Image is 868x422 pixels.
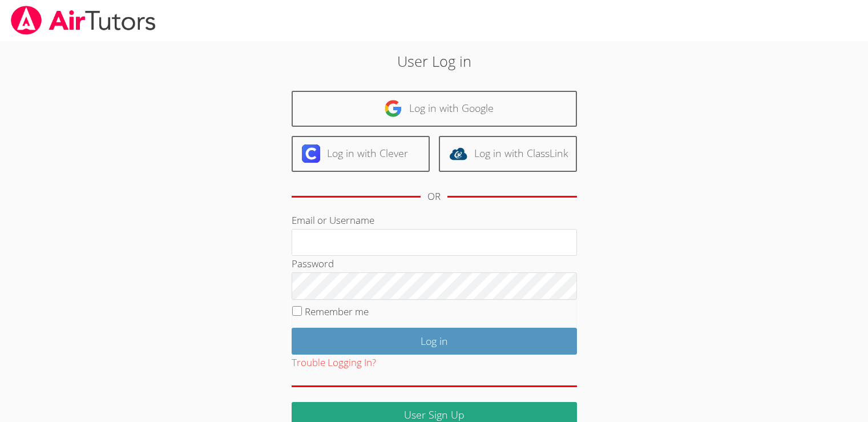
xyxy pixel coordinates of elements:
[427,188,441,205] div: OR
[305,305,369,318] label: Remember me
[384,99,402,118] img: google-logo-50288ca7cdecda66e5e0955fdab243c47b7ad437acaf1139b6f446037453330a.svg
[200,50,668,72] h2: User Log in
[292,257,334,270] label: Password
[292,136,430,172] a: Log in with Clever
[292,214,374,227] label: Email or Username
[292,91,577,127] a: Log in with Google
[449,144,467,163] img: classlink-logo-d6bb404cc1216ec64c9a2012d9dc4662098be43eaf13dc465df04b49fa7ab582.svg
[292,328,577,355] input: Log in
[10,6,157,35] img: airtutors_banner-c4298cdbf04f3fff15de1276eac7730deb9818008684d7c2e4769d2f7ddbe033.png
[302,144,320,163] img: clever-logo-6eab21bc6e7a338710f1a6ff85c0baf02591cd810cc4098c63d3a4b26e2feb20.svg
[439,136,577,172] a: Log in with ClassLink
[292,355,376,371] button: Trouble Logging In?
